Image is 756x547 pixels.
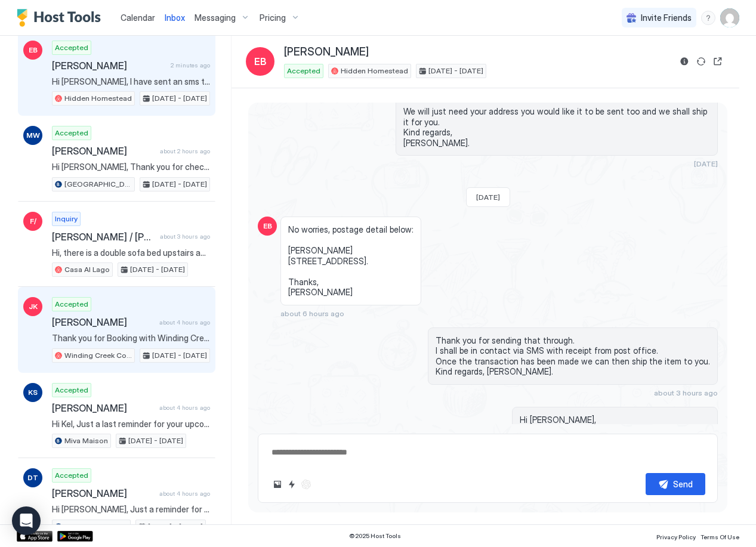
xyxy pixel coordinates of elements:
[656,530,696,542] a: Privacy Policy
[171,61,210,69] span: 2 minutes ago
[55,299,88,310] span: Accepted
[694,54,708,69] button: Sync reservation
[121,13,155,23] span: Calendar
[52,419,210,429] span: Hi Kel, Just a last reminder for your upcoming stay at [GEOGRAPHIC_DATA]! I hope you are looking ...
[165,13,185,23] span: Inbox
[711,54,725,69] button: Open reservation
[52,145,155,157] span: [PERSON_NAME]
[701,533,739,540] span: Terms Of Use
[701,11,715,25] div: menu
[52,162,210,172] span: Hi [PERSON_NAME], Thank you for checking in, we are looking forward to our stay. We appreciate th...
[148,521,203,532] span: [DATE] - [DATE]
[160,233,210,240] span: about 3 hours ago
[654,388,718,397] span: about 3 hours ago
[52,231,155,243] span: [PERSON_NAME] / [PERSON_NAME]
[280,309,344,318] span: about 6 hours ago
[64,179,132,190] span: [GEOGRAPHIC_DATA]
[64,264,110,275] span: Casa Al Lago
[159,319,210,326] span: about 4 hours ago
[263,221,272,231] span: EB
[270,477,285,492] button: Upload image
[55,128,88,138] span: Accepted
[52,333,210,344] span: Thank you for Booking with Winding Creek Cottage! Please take a look at the bedroom/bed step up o...
[52,248,210,258] span: Hi, there is a double sofa bed upstairs and another double fold out mattress downstairs :) Kind R...
[52,487,155,499] span: [PERSON_NAME]
[64,350,132,361] span: Winding Creek Cottage
[656,533,696,540] span: Privacy Policy
[17,9,106,27] a: Host Tools Logo
[52,316,155,328] span: [PERSON_NAME]
[641,13,692,23] span: Invite Friends
[30,216,36,227] span: F/
[55,42,88,53] span: Accepted
[27,472,38,483] span: DT
[52,402,155,414] span: [PERSON_NAME]
[52,60,166,72] span: [PERSON_NAME]
[436,335,710,377] span: Thank you for sending that through. I shall be in contact via SMS with receipt from post office. ...
[160,147,210,155] span: about 2 hours ago
[285,477,299,492] button: Quick reply
[701,530,739,542] a: Terms Of Use
[130,264,185,275] span: [DATE] - [DATE]
[55,214,78,224] span: Inquiry
[128,435,183,446] span: [DATE] - [DATE]
[12,506,41,535] div: Open Intercom Messenger
[17,531,53,542] a: App Store
[694,159,718,168] span: [DATE]
[64,93,132,104] span: Hidden Homestead
[52,504,210,515] span: Hi [PERSON_NAME], Just a reminder for your upcoming stay at [GEOGRAPHIC_DATA]! I hope you are loo...
[152,179,207,190] span: [DATE] - [DATE]
[28,387,38,398] span: KS
[287,66,320,76] span: Accepted
[403,75,710,149] span: Hi [PERSON_NAME], our office is in [GEOGRAPHIC_DATA]. 😊 Yes I believe it may be blue - may have l...
[195,13,236,23] span: Messaging
[57,531,93,542] a: Google Play Store
[55,385,88,395] span: Accepted
[341,66,408,76] span: Hidden Homestead
[673,478,693,490] div: Send
[646,473,705,495] button: Send
[159,404,210,412] span: about 4 hours ago
[55,470,88,481] span: Accepted
[288,224,414,298] span: No worries, postage detail below: [PERSON_NAME] [STREET_ADDRESS]. Thanks, [PERSON_NAME]
[121,11,155,24] a: Calendar
[254,54,267,69] span: EB
[349,532,401,540] span: © 2025 Host Tools
[152,350,207,361] span: [DATE] - [DATE]
[64,521,128,532] span: Timbertop Retreat
[26,130,40,141] span: MW
[52,76,210,87] span: Hi [PERSON_NAME], I have sent an sms through with payment details. Kind regards, [PERSON_NAME].
[677,54,692,69] button: Reservation information
[260,13,286,23] span: Pricing
[720,8,739,27] div: User profile
[159,490,210,497] span: about 4 hours ago
[165,11,185,24] a: Inbox
[64,435,108,446] span: Miva Maison
[284,45,369,59] span: [PERSON_NAME]
[520,415,710,456] span: Hi [PERSON_NAME], I have sent an sms through with payment details. Kind regards, [PERSON_NAME].
[476,193,500,202] span: [DATE]
[428,66,483,76] span: [DATE] - [DATE]
[29,45,38,55] span: EB
[29,301,38,312] span: JK
[152,93,207,104] span: [DATE] - [DATE]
